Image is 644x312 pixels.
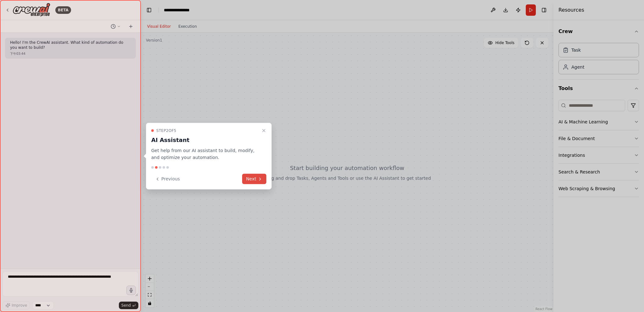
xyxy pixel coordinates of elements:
button: Hide left sidebar [145,6,153,14]
button: Close walkthrough [260,127,268,134]
button: Previous [151,174,184,184]
button: Next [242,174,266,184]
h3: AI Assistant [151,135,259,144]
p: Get help from our AI assistant to build, modify, and optimize your automation. [151,147,259,161]
span: Step 2 of 5 [156,128,176,133]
